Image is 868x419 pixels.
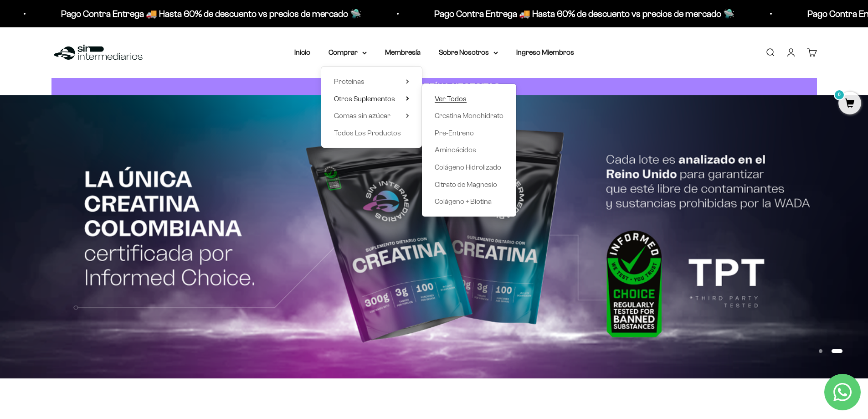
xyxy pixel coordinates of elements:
[334,110,409,122] summary: Gomas sin azúcar
[435,110,503,122] a: Creatina Monohidrato
[435,129,474,137] span: Pre-Entreno
[435,144,503,156] a: Aminoácidos
[435,93,503,105] a: Ver Todos
[516,48,574,56] a: Ingreso Miembros
[439,47,498,58] summary: Sobre Nosotros
[294,48,310,56] a: Inicio
[334,112,390,119] span: Gomas sin azúcar
[435,196,503,207] a: Colágeno + Biotina
[334,93,409,105] summary: Otros Suplementos
[435,163,501,171] span: Colágeno Hidrolizado
[46,6,346,21] p: Pago Contra Entrega 🚚 Hasta 60% de descuento vs precios de mercado 🛸
[834,89,845,100] mark: 0
[435,146,476,154] span: Aminoácidos
[51,78,817,96] a: CUANTA PROTEÍNA NECESITAS
[435,127,503,139] a: Pre-Entreno
[334,78,365,85] span: Proteínas
[334,95,395,103] span: Otros Suplementos
[435,197,492,205] span: Colágeno + Biotina
[435,112,503,119] span: Creatina Monohidrato
[435,95,467,103] span: Ver Todos
[385,48,421,56] a: Membresía
[838,99,861,109] a: 0
[435,161,503,173] a: Colágeno Hidrolizado
[334,76,409,88] summary: Proteínas
[435,179,503,191] a: Citrato de Magnesio
[329,47,367,58] summary: Comprar
[334,127,409,139] a: Todos Los Productos
[419,6,719,21] p: Pago Contra Entrega 🚚 Hasta 60% de descuento vs precios de mercado 🛸
[334,129,401,137] span: Todos Los Productos
[435,181,497,188] span: Citrato de Magnesio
